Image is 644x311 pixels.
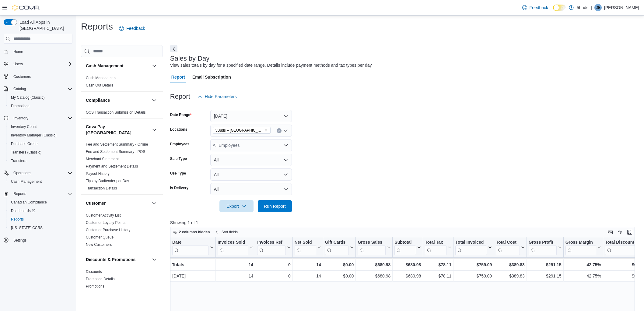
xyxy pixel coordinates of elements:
img: Cova [12,5,40,11]
div: [DATE] [172,272,214,280]
a: Canadian Compliance [9,199,49,206]
a: Discounts [86,270,102,274]
a: Fee and Settlement Summary - POS [86,150,145,154]
button: Gift Cards [325,240,354,255]
button: Catalog [11,85,28,93]
button: Inventory Count [6,122,75,131]
button: Operations [11,169,34,177]
div: $680.98 [358,261,390,268]
span: Customer Queue [86,235,114,240]
div: $78.11 [425,261,451,268]
button: Open list of options [283,128,288,133]
a: Settings [11,237,29,244]
span: Home [13,49,23,54]
span: Transaction Details [86,186,117,191]
div: Total Tax [425,240,446,246]
button: Cova Pay [GEOGRAPHIC_DATA] [151,126,158,133]
div: Customer [81,212,163,251]
button: Enter fullscreen [626,228,633,236]
div: Date [172,240,209,246]
label: Locations [170,127,187,132]
button: My Catalog (Classic) [6,93,75,102]
div: $78.11 [425,272,451,280]
button: Export [219,200,254,212]
button: Promotions [6,102,75,110]
span: DB [596,4,601,11]
div: $389.83 [496,261,524,268]
span: 5Buds – [GEOGRAPHIC_DATA] [215,127,263,133]
button: Purchase Orders [6,140,75,148]
p: [PERSON_NAME] [604,4,639,11]
h3: Cash Management [86,63,124,69]
label: Is Delivery [170,186,188,190]
a: Promotion Details [86,277,115,281]
div: 0 [257,261,290,268]
span: Users [11,60,72,68]
a: Customer Purchase History [86,228,131,232]
div: Total Invoiced [455,240,487,255]
button: Remove 5Buds – Humboldt from selection in this group [264,129,268,132]
div: Gift Cards [325,240,349,246]
span: Home [11,48,72,55]
a: Cash Management [9,178,44,185]
button: Run Report [258,200,292,212]
span: [US_STATE] CCRS [11,225,43,230]
div: Date [172,240,209,255]
a: Customer Activity List [86,213,121,217]
input: Dark Mode [553,5,566,11]
a: New Customers [86,242,112,247]
span: Users [13,62,23,66]
span: Reports [9,216,72,223]
span: Canadian Compliance [9,199,72,206]
button: Inventory [11,115,31,122]
button: [US_STATE] CCRS [6,224,75,232]
span: My Catalog (Classic) [11,95,45,100]
div: Invoices Sold [218,240,248,246]
span: Settings [11,236,72,244]
button: Customer [86,200,149,206]
div: Net Sold [294,240,316,255]
span: Catalog [13,87,26,91]
a: Transfers [9,157,29,164]
button: Open list of options [283,143,288,148]
button: Settings [1,236,75,245]
button: Customers [1,72,75,81]
span: Catalog [11,85,72,93]
a: Purchase Orders [9,140,41,147]
div: Gross Margin [565,240,596,255]
span: Report [171,71,185,83]
a: Dashboards [6,207,75,215]
button: Inventory [1,114,75,122]
a: Tips by Budtender per Day [86,179,129,183]
div: Total Discount [605,240,638,255]
button: Cash Management [86,63,149,69]
span: Settings [13,238,26,243]
button: 2 columns hidden [170,228,212,236]
a: Customer Loyalty Points [86,221,125,225]
a: Promotions [86,284,104,288]
button: Date [172,240,214,255]
span: Inventory Manager (Classic) [11,133,57,138]
div: Gross Sales [358,240,386,255]
span: Customer Purchase History [86,228,131,232]
a: Payment and Settlement Details [86,164,138,168]
span: Fee and Settlement Summary - Online [86,142,148,147]
label: Employees [170,142,189,147]
span: Payment and Settlement Details [86,164,138,169]
button: Operations [1,169,75,177]
div: Invoices Ref [257,240,285,255]
div: Cova Pay [GEOGRAPHIC_DATA] [81,141,163,194]
span: My Catalog (Classic) [9,94,72,101]
a: Inventory Count [9,123,39,130]
span: OCS Transaction Submission Details [86,110,146,115]
a: Home [11,48,26,55]
button: Users [11,60,25,68]
button: Gross Profit [529,240,562,255]
a: Customers [11,73,33,80]
div: Gross Sales [358,240,386,246]
div: Subtotal [394,240,416,255]
button: Reports [11,190,29,197]
span: Fee and Settlement Summary - POS [86,149,145,154]
div: $0.00 [325,261,354,268]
